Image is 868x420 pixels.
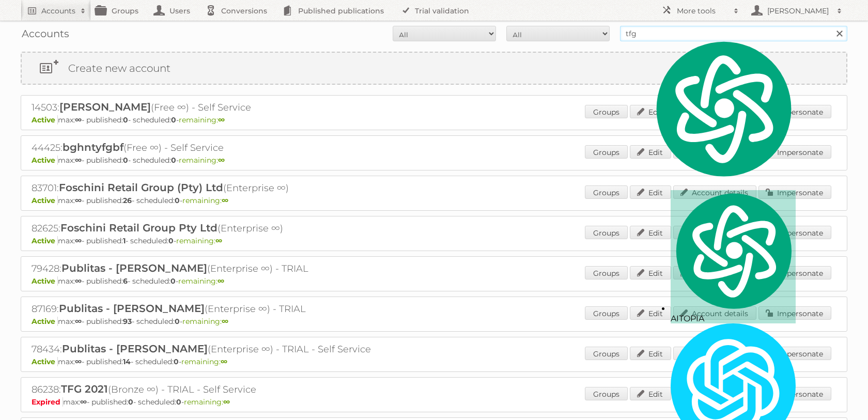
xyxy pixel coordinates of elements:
span: Active [32,155,58,165]
a: Groups [585,387,628,400]
a: Groups [585,266,628,279]
strong: ∞ [75,236,82,245]
strong: 1 [123,236,126,245]
strong: 0 [171,155,176,165]
p: max: - published: - scheduled: - [32,196,836,205]
a: Groups [585,145,628,159]
strong: ∞ [223,397,230,407]
strong: 0 [128,397,133,407]
strong: 0 [123,155,128,165]
span: Publitas - [PERSON_NAME] [62,343,208,355]
h2: More tools [677,6,729,16]
strong: 0 [171,276,176,286]
span: Active [32,236,58,245]
span: Active [32,317,58,326]
strong: ∞ [218,276,224,286]
strong: 14 [123,357,131,366]
span: Active [32,115,58,125]
h2: 14503: (Free ∞) - Self Service [32,101,393,114]
span: remaining: [182,196,228,205]
span: Active [32,196,58,205]
strong: ∞ [80,397,87,407]
h2: 44425: (Free ∞) - Self Service [32,141,393,154]
p: max: - published: - scheduled: - [32,317,836,326]
strong: 0 [175,317,180,326]
strong: ∞ [221,357,227,366]
strong: 0 [176,397,181,407]
h2: 79428: (Enterprise ∞) - TRIAL [32,262,393,275]
strong: ∞ [75,115,82,125]
span: TFG 2021 [61,383,108,395]
a: Groups [585,185,628,199]
div: AITOPIA [671,190,796,324]
span: Publitas - [PERSON_NAME] [59,302,205,315]
a: Edit [630,105,671,118]
span: Foschini Retail Group (Pty) Ltd [59,181,223,194]
span: remaining: [178,276,224,286]
span: Expired [32,397,63,407]
span: Active [32,357,58,366]
span: remaining: [179,155,225,165]
span: Foschini Retail Group Pty Ltd [60,222,218,234]
p: max: - published: - scheduled: - [32,236,836,245]
h2: 87169: (Enterprise ∞) - TRIAL [32,302,393,316]
h2: 78434: (Enterprise ∞) - TRIAL - Self Service [32,343,393,356]
strong: ∞ [75,196,82,205]
strong: ∞ [75,276,82,286]
span: [PERSON_NAME] [59,101,151,113]
a: Edit [630,306,671,320]
h2: 83701: (Enterprise ∞) [32,181,393,195]
a: Create new account [22,53,846,84]
a: Edit [630,145,671,159]
a: Edit [630,226,671,239]
span: bghntyfgbf [63,141,123,153]
h2: [PERSON_NAME] [765,6,832,16]
strong: 0 [175,196,180,205]
strong: ∞ [75,155,82,165]
strong: ∞ [218,115,225,125]
p: max: - published: - scheduled: - [32,155,836,165]
strong: ∞ [222,317,228,326]
span: remaining: [181,357,227,366]
span: remaining: [182,317,228,326]
a: Edit [630,387,671,400]
p: max: - published: - scheduled: - [32,115,836,125]
strong: 93 [123,317,132,326]
strong: 26 [123,196,132,205]
span: remaining: [179,115,225,125]
a: Groups [585,226,628,239]
h2: 82625: (Enterprise ∞) [32,222,393,235]
strong: ∞ [215,236,222,245]
a: Groups [585,347,628,360]
a: Groups [585,105,628,118]
strong: 6 [123,276,128,286]
h2: Accounts [41,6,75,16]
strong: 0 [168,236,174,245]
a: Groups [585,306,628,320]
strong: ∞ [222,196,228,205]
a: Edit [630,266,671,279]
strong: ∞ [75,317,82,326]
p: max: - published: - scheduled: - [32,357,836,366]
strong: ∞ [218,155,225,165]
strong: 0 [174,357,179,366]
strong: 0 [123,115,128,125]
p: max: - published: - scheduled: - [32,276,836,286]
span: remaining: [184,397,230,407]
span: Active [32,276,58,286]
a: Edit [630,185,671,199]
strong: 0 [171,115,176,125]
strong: ∞ [75,357,82,366]
h2: 86238: (Bronze ∞) - TRIAL - Self Service [32,383,393,396]
p: max: - published: - scheduled: - [32,397,836,407]
span: remaining: [176,236,222,245]
a: Edit [630,347,671,360]
span: Publitas - [PERSON_NAME] [61,262,207,274]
